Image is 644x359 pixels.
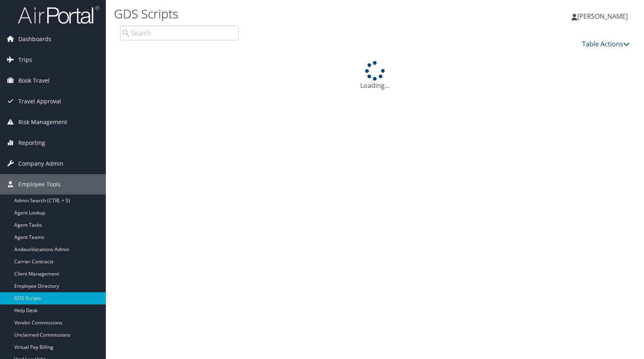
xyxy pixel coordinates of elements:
span: Company Admin [18,153,64,174]
div: Loading... [120,61,630,90]
span: [PERSON_NAME] [577,12,628,21]
span: Book Travel [18,70,50,91]
span: Dashboards [18,29,51,49]
span: Travel Approval [18,91,61,112]
span: Trips [18,50,32,70]
a: [PERSON_NAME] [572,4,636,28]
a: Table Actions [582,39,630,48]
img: airportal-logo.png [18,5,99,24]
h1: GDS Scripts [114,5,462,22]
span: Risk Management [18,112,67,132]
input: Search [120,26,239,40]
span: Reporting [18,133,45,153]
span: Employee Tools [18,174,61,195]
